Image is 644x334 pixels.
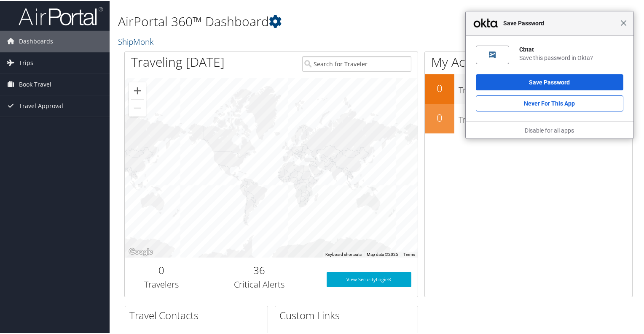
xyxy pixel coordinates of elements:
a: View SecurityLogic® [327,271,412,286]
div: Save this password in Okta? [519,53,623,61]
a: [PERSON_NAME] [572,4,639,30]
input: Search for Traveler [302,55,412,71]
img: airportal-logo.png [19,5,103,25]
span: Map data ©2025 [367,251,398,256]
span: Close [620,19,627,25]
h2: Travel Contacts [129,307,268,322]
img: 9IrUADAAAABklEQVQDAMp15y9HRpfFAAAAAElFTkSuQmCC [489,51,496,57]
button: Zoom out [129,99,146,116]
h3: Trips Missing Hotels [459,109,632,125]
h1: Traveling [DATE] [131,52,225,70]
button: Zoom in [129,81,146,98]
img: Google [127,246,155,257]
button: Never for this App [476,95,623,111]
a: 0Trips Missing Hotels [425,103,632,133]
h1: AirPortal 360™ Dashboard [118,12,465,30]
span: Book Travel [19,73,51,94]
h1: My Action Items [425,52,632,70]
h2: 0 [425,110,454,124]
h2: 0 [131,262,192,277]
h3: Travelers [131,278,192,290]
h2: Custom Links [279,307,418,322]
span: Dashboards [19,30,53,51]
span: Save Password [499,17,620,27]
a: Disable for all apps [525,126,574,133]
button: Keyboard shortcuts [325,251,362,257]
span: Trips [19,52,33,73]
a: ShipMonk [118,35,156,46]
div: Cbtat [519,45,623,52]
h3: Critical Alerts [204,278,314,290]
h3: Travel Approvals Pending (Advisor Booked) [459,79,632,95]
h2: 0 [425,80,454,95]
button: Save Password [476,73,623,90]
span: Travel Approval [19,95,63,116]
a: Open this area in Google Maps (opens a new window) [127,246,155,257]
h2: 36 [204,262,314,277]
a: Terms (opens in new tab) [403,251,415,256]
a: 0Travel Approvals Pending (Advisor Booked) [425,73,632,103]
